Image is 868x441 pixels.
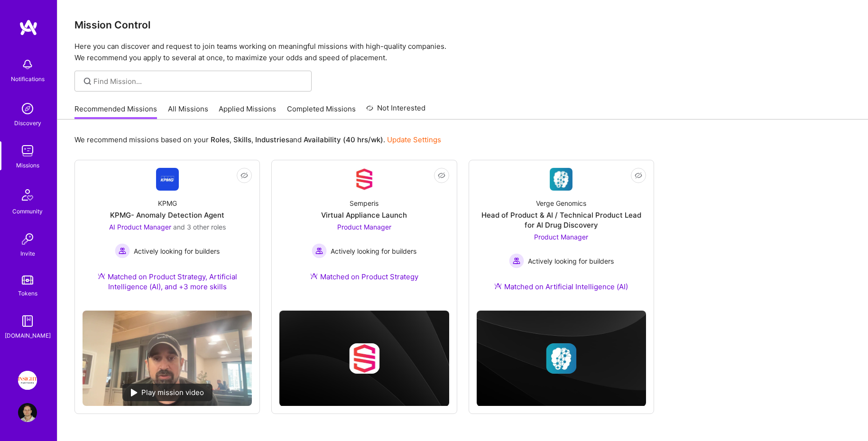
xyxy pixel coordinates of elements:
a: Company LogoKPMGKPMG- Anomaly Detection AgentAI Product Manager and 3 other rolesActively looking... [83,168,252,303]
img: tokens [22,276,33,285]
b: Skills [233,135,251,144]
i: icon EyeClosed [635,172,642,179]
a: Update Settings [387,135,441,144]
img: bell [18,55,37,74]
span: Actively looking for builders [528,256,614,266]
b: Industries [255,135,289,144]
img: Company Logo [550,168,573,191]
img: Ateam Purple Icon [494,282,502,290]
div: Semperis [350,198,379,208]
div: Verge Genomics [536,198,586,208]
div: Invite [20,248,35,258]
a: Company LogoVerge GenomicsHead of Product & AI / Technical Product Lead for AI Drug DiscoveryProd... [477,168,646,303]
img: Company logo [546,343,576,374]
a: User Avatar [16,403,39,422]
a: Not Interested [366,102,425,119]
i: icon EyeClosed [240,172,248,179]
span: Actively looking for builders [134,246,220,256]
a: Completed Missions [287,104,356,119]
span: and 3 other roles [173,223,226,231]
div: Tokens [18,288,37,298]
span: Product Manager [534,233,588,241]
span: Actively looking for builders [331,246,416,256]
div: Matched on Product Strategy [310,272,418,282]
div: Matched on Artificial Intelligence (AI) [494,282,628,292]
div: Head of Product & AI / Technical Product Lead for AI Drug Discovery [477,210,646,230]
div: KPMG [158,198,177,208]
input: Find Mission... [93,76,305,86]
img: Company Logo [353,168,376,191]
div: [DOMAIN_NAME] [5,331,51,340]
b: Availability (40 hrs/wk) [304,135,383,144]
img: No Mission [83,311,252,406]
img: teamwork [18,141,37,160]
a: Company LogoSemperisVirtual Appliance LaunchProduct Manager Actively looking for buildersActively... [279,168,449,293]
img: cover [477,311,646,406]
b: Roles [211,135,230,144]
a: Applied Missions [219,104,276,119]
img: Company Logo [156,168,179,191]
img: cover [279,311,449,406]
a: Recommended Missions [74,104,157,119]
p: We recommend missions based on your , , and . [74,135,441,145]
div: Discovery [14,118,41,128]
p: Here you can discover and request to join teams working on meaningful missions with high-quality ... [74,41,851,64]
div: Matched on Product Strategy, Artificial Intelligence (AI), and +3 more skills [83,272,252,292]
div: Community [12,206,43,216]
img: Actively looking for builders [509,253,524,268]
img: logo [19,19,38,36]
a: All Missions [168,104,208,119]
img: Company logo [349,343,379,374]
i: icon EyeClosed [438,172,445,179]
img: User Avatar [18,403,37,422]
div: Play mission video [122,384,212,401]
img: guide book [18,312,37,331]
img: Actively looking for builders [115,243,130,258]
img: Ateam Purple Icon [98,272,105,280]
img: discovery [18,99,37,118]
a: Insight Partners: Data & AI - Sourcing [16,371,39,390]
div: KPMG- Anomaly Detection Agent [110,210,224,220]
i: icon SearchGrey [82,76,93,87]
span: AI Product Manager [109,223,171,231]
img: Ateam Purple Icon [310,272,318,280]
span: Product Manager [337,223,391,231]
div: Notifications [11,74,45,84]
img: Actively looking for builders [312,243,327,258]
img: play [131,389,138,396]
div: Missions [16,160,39,170]
div: Virtual Appliance Launch [321,210,407,220]
h3: Mission Control [74,19,851,31]
img: Invite [18,230,37,248]
img: Community [16,184,39,206]
img: Insight Partners: Data & AI - Sourcing [18,371,37,390]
